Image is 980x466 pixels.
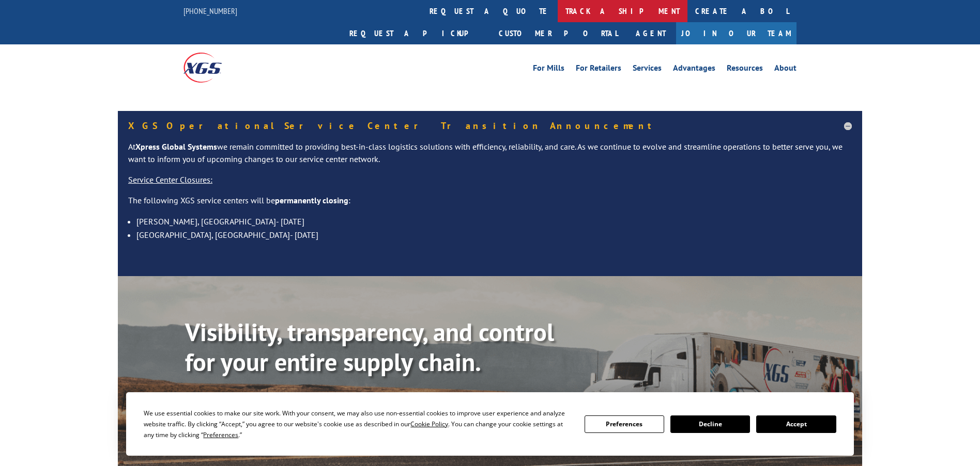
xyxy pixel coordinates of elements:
a: About [774,64,797,75]
a: For Mills [533,64,564,75]
div: Cookie Consent Prompt [126,392,854,456]
li: [GEOGRAPHIC_DATA], [GEOGRAPHIC_DATA]- [DATE] [136,228,852,242]
strong: permanently closing [275,195,348,205]
li: [PERSON_NAME], [GEOGRAPHIC_DATA]- [DATE] [136,215,852,228]
a: For Retailers [576,64,621,75]
a: Customer Portal [491,22,625,44]
button: Decline [670,415,750,433]
h5: XGS Operational Service Center Transition Announcement [128,121,852,131]
b: Visibility, transparency, and control for your entire supply chain. [185,316,554,378]
span: Preferences [203,430,238,439]
button: Preferences [585,415,664,433]
a: Resources [727,64,763,75]
strong: Xpress Global Systems [135,141,217,152]
a: Services [633,64,662,75]
a: Agent [625,22,676,44]
a: Advantages [673,64,715,75]
p: At we remain committed to providing best-in-class logistics solutions with efficiency, reliabilit... [128,141,852,174]
p: The following XGS service centers will be : [128,195,852,215]
a: [PHONE_NUMBER] [183,6,237,16]
button: Accept [756,415,836,433]
div: We use essential cookies to make our site work. With your consent, we may also use non-essential ... [144,408,572,440]
a: Request a pickup [342,22,491,44]
span: Cookie Policy [410,420,448,428]
a: Join Our Team [676,22,797,44]
u: Service Center Closures: [128,174,212,185]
